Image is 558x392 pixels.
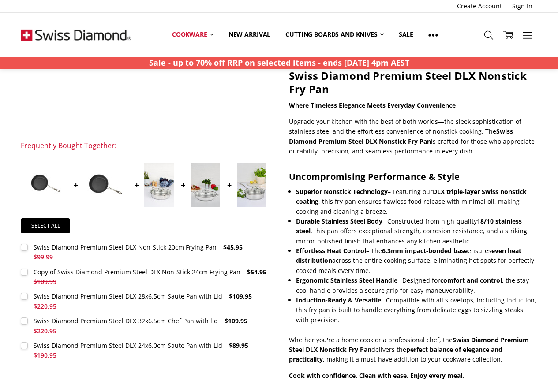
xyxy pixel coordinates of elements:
[21,141,116,151] div: Frequently Bought Together:
[440,276,502,284] strong: comfort and control
[296,246,537,276] li: – The ensures across the entire cooking surface, eliminating hot spots for perfectly cooked meals...
[21,218,70,233] a: Select all
[221,25,278,44] a: New arrival
[34,341,222,350] div: Swiss Diamond Premium Steel DLX 24x6.0cm Saute Pan with Lid
[382,246,468,255] strong: 6.3mm impact-bonded base
[296,217,382,225] strong: Durable Stainless Steel Body
[278,25,391,44] a: Cutting boards and knives
[165,25,221,44] a: Cookware
[34,327,56,335] span: $220.95
[289,101,456,109] strong: Where Timeless Elegance Meets Everyday Convenience
[247,268,266,276] span: $54.95
[296,276,537,295] li: – Designed for , the stay-cool handle provides a secure grip for easy maneuverability.
[191,163,220,207] img: Swiss Diamond Premium Steel DLX 32x6.5cm Chef Pan with lid
[34,302,56,310] span: $220.95
[34,351,56,359] span: $190.95
[34,268,240,276] div: Copy of Swiss Diamond Premium Steel DLX Non-Stick 24cm Frying Pan
[296,295,537,325] li: – Compatible with all stovetops, including induction, this fry pan is built to handle everything ...
[289,117,537,157] p: Upgrade your kitchen with the best of both worlds—the sleek sophistication of stainless steel and...
[34,243,217,251] div: Swiss Diamond Premium Steel DLX Non-Stick 20cm Frying Pan
[83,163,127,207] img: Copy of Swiss Diamond Premium Steel DLX Non-Stick 24cm Frying Pan
[229,341,248,350] span: $89.95
[34,277,56,286] span: $109.99
[296,217,537,246] li: – Constructed from high-quality , this pan offers exceptional strength, corrosion resistance, and...
[22,163,67,207] img: Swiss Diamond Premium Steel DLX Non-Stick 20cm Frying Pan
[289,371,464,380] strong: Cook with confidence. Clean with ease. Enjoy every meal.
[289,171,460,183] strong: Uncompromising Performance & Style
[225,317,247,325] span: $109.95
[289,127,513,145] strong: Swiss Diamond Premium Steel DLX Nonstick Fry Pan
[289,68,527,96] strong: Swiss Diamond Premium Steel DLX Nonstick Fry Pan
[229,292,252,300] span: $109.95
[296,276,397,284] strong: Ergonomic Stainless Steel Handle
[391,25,421,44] a: Sale
[296,296,381,304] strong: Induction-Ready & Versatile
[21,13,131,57] img: Free Shipping On Every Order
[149,57,409,68] strong: Sale - up to 70% off RRP on selected items - ends [DATE] 4pm AEST
[296,187,388,196] strong: Superior Nonstick Technology
[296,187,537,217] li: – Featuring our , this fry pan ensures flawless food release with minimal oil, making cooking and...
[223,243,243,251] span: $45.95
[421,25,446,45] a: Show All
[144,163,174,207] img: Swiss Diamond Premium Steel DLX 28x6.5cm Saute Pan with Lid
[34,253,53,261] span: $99.99
[289,335,537,365] p: Whether you're a home cook or a professional chef, the delivers the , making it a must-have addit...
[34,317,218,325] div: Swiss Diamond Premium Steel DLX 32x6.5cm Chef Pan with lid
[296,246,366,255] strong: Effortless Heat Control
[237,163,266,207] img: Swiss Diamond Premium Steel DLX 24x6.0cm Saute Pan with Lid
[34,292,222,300] div: Swiss Diamond Premium Steel DLX 28x6.5cm Saute Pan with Lid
